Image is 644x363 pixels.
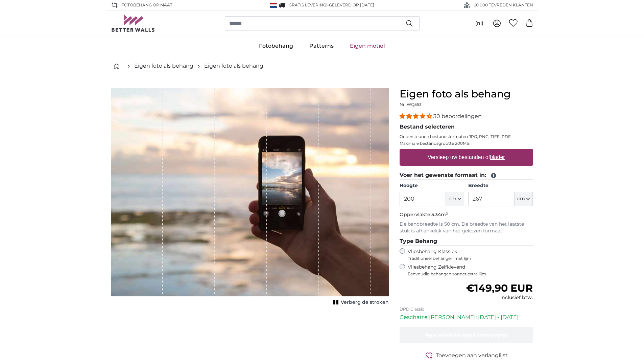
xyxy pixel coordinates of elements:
label: Hoogte [400,182,464,189]
p: Oppervlakte: [400,211,533,218]
button: cm [515,192,533,206]
p: Maximale bestandsgrootte 200MB. [400,141,533,146]
p: De bandbreedte is 50 cm. De breedte van het laatste stuk is afhankelijk van het gekozen formaat. [400,221,533,234]
span: 30 beoordelingen [433,113,482,119]
span: - [327,2,374,7]
span: 5.34m² [431,211,448,218]
p: Ondersteunde bestandsformaten JPG, PNG, TIFF, PDF. [400,134,533,139]
button: Aan winkelwagen toevoegen [400,327,533,343]
a: Eigen motief [342,37,393,55]
span: Aan winkelwagen toevoegen [425,332,508,338]
img: Betterwalls [111,15,155,32]
span: 60.000 TEVREDEN KLANTEN [474,2,533,8]
span: Toevoegen aan verlanglijst [436,351,508,360]
p: DPD Classic [400,307,533,312]
button: cm [446,192,464,206]
span: cm [449,196,456,202]
legend: Bestand selecteren [400,123,533,131]
span: Traditioneel behangen met lijm [408,256,521,261]
label: Versleep uw bestanden of [425,151,508,164]
span: GRATIS levering! [289,2,327,7]
a: Eigen foto als behang [134,62,193,70]
legend: Type Behang [400,237,533,246]
label: Vliesbehang Klassiek [408,248,521,261]
label: Vliesbehang Zelfklevend [408,264,533,277]
legend: Voer het gewenste formaat in: [400,171,533,180]
a: Fotobehang [251,37,301,55]
h1: Eigen foto als behang [400,88,533,100]
span: Nr. WQ553 [400,102,422,107]
label: Breedte [468,182,533,189]
a: Patterns [301,37,342,55]
div: Inclusief btw. [466,294,533,301]
span: cm [517,196,525,202]
span: Eenvoudig behangen zonder extra lijm [408,271,533,277]
button: Toevoegen aan verlanglijst [400,351,533,360]
p: Geschatte [PERSON_NAME]: [DATE] - [DATE] [400,313,533,321]
button: Verberg de stroken [331,298,389,307]
img: Nederland [270,3,277,8]
u: blader [490,154,505,160]
span: FOTOBEHANG OP MAAT [121,2,172,8]
nav: breadcrumbs [111,55,533,77]
span: 4.33 stars [400,113,433,119]
span: Geleverd op [DATE] [329,2,374,7]
a: Eigen foto als behang [204,62,263,70]
span: €149,90 EUR [466,282,533,294]
div: 1 of 1 [111,88,389,307]
span: Verberg de stroken [341,299,389,306]
button: (nl) [470,17,489,29]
